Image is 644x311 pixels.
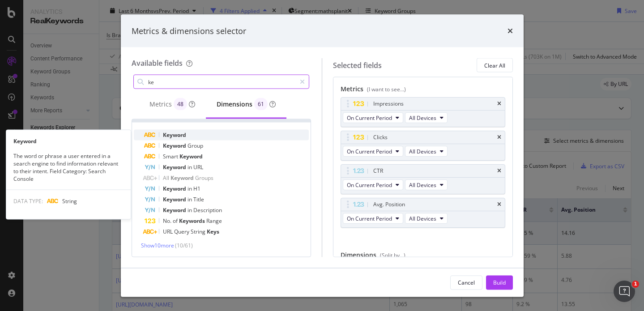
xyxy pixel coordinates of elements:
[163,142,188,149] span: Keyword
[373,200,405,209] div: Avg. Position
[373,133,388,142] div: Clicks
[132,25,246,37] div: Metrics & dimensions selector
[188,185,193,192] span: in
[121,14,524,297] div: modal
[174,228,191,235] span: Query
[409,114,436,121] span: All Devices
[191,228,207,235] span: String
[141,242,174,249] span: Show 10 more
[341,198,505,228] div: Avg. PositiontimesOn Current PeriodAll Devices
[486,275,513,290] button: Build
[132,58,183,68] div: Available fields
[147,75,296,89] input: Search by field name
[188,196,193,203] span: in
[179,153,203,160] span: Keyword
[188,142,203,149] span: Group
[171,174,195,182] span: Keyword
[341,131,505,161] div: ClickstimesOn Current PeriodAll Devices
[497,168,501,174] div: times
[258,102,264,107] span: 61
[493,278,506,286] div: Build
[193,206,222,214] span: Description
[409,214,436,222] span: All Devices
[343,179,403,190] button: On Current Period
[484,61,505,69] div: Clear All
[341,97,505,127] div: ImpressionstimesOn Current PeriodAll Devices
[195,174,213,182] span: Groups
[380,251,405,259] div: (Split by...)
[367,85,406,93] div: (I want to see...)
[193,185,200,192] span: H1
[254,98,268,111] div: brand label
[163,217,173,225] span: No.
[163,206,188,214] span: Keyword
[341,164,505,194] div: CTRtimesOn Current PeriodAll Devices
[343,146,403,157] button: On Current Period
[497,135,501,140] div: times
[177,102,183,107] span: 48
[163,196,188,203] span: Keyword
[347,147,392,155] span: On Current Period
[405,179,448,190] button: All Devices
[163,174,171,182] span: All
[163,131,186,139] span: Keyword
[193,163,203,171] span: URL
[188,206,193,214] span: in
[373,99,404,108] div: Impressions
[217,98,276,111] div: Dimensions
[405,213,448,224] button: All Devices
[206,217,222,225] span: Range
[341,251,505,263] div: Dimensions
[193,196,204,203] span: Title
[175,242,193,249] span: ( 10 / 61 )
[341,85,505,97] div: Metrics
[409,181,436,188] span: All Devices
[347,181,392,188] span: On Current Period
[163,228,174,235] span: URL
[163,153,179,160] span: Smart
[497,101,501,107] div: times
[163,163,188,171] span: Keyword
[409,147,436,155] span: All Devices
[173,217,179,225] span: of
[343,213,403,224] button: On Current Period
[163,185,188,192] span: Keyword
[477,58,513,72] button: Clear All
[343,112,403,123] button: On Current Period
[6,152,131,183] div: The word or phrase a user entered in a search engine to find information relevant to their intent...
[174,98,187,111] div: brand label
[347,214,392,222] span: On Current Period
[405,112,448,123] button: All Devices
[508,25,513,37] div: times
[333,60,382,70] div: Selected fields
[497,202,501,207] div: times
[188,163,193,171] span: in
[405,146,448,157] button: All Devices
[149,98,195,111] div: Metrics
[373,166,383,175] div: CTR
[632,281,639,288] span: 1
[458,278,475,286] div: Cancel
[614,281,635,302] iframe: Intercom live chat
[6,137,131,145] div: Keyword
[450,275,482,290] button: Cancel
[347,114,392,121] span: On Current Period
[179,217,206,225] span: Keywords
[207,228,219,235] span: Keys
